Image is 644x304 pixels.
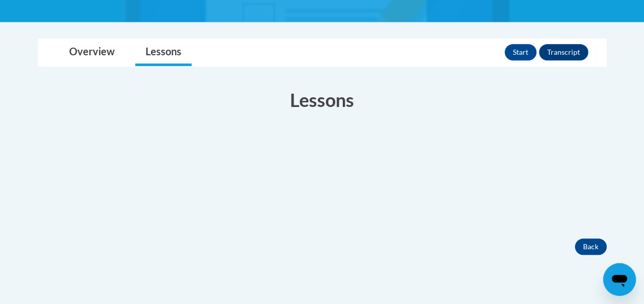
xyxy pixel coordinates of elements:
iframe: Button to launch messaging window [603,263,636,296]
button: Back [575,238,607,255]
a: Overview [59,39,125,66]
button: Start [505,44,536,60]
button: Transcript [539,44,588,60]
a: Lessons [135,39,192,66]
h3: Lessons [38,87,607,113]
